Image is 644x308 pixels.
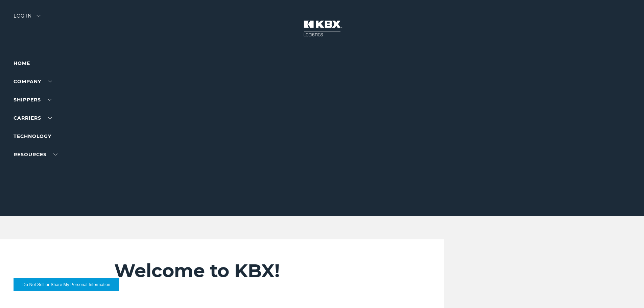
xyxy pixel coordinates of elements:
[297,14,348,43] img: kbx logo
[14,278,119,291] button: Do Not Sell or Share My Personal Information
[14,60,30,66] a: Home
[14,97,52,103] a: SHIPPERS
[37,15,41,17] img: arrow
[14,115,52,121] a: Carriers
[114,260,404,282] h2: Welcome to KBX!
[14,151,57,158] a: RESOURCES
[14,133,51,139] a: Technology
[14,78,52,85] a: Company
[14,14,41,23] div: Log in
